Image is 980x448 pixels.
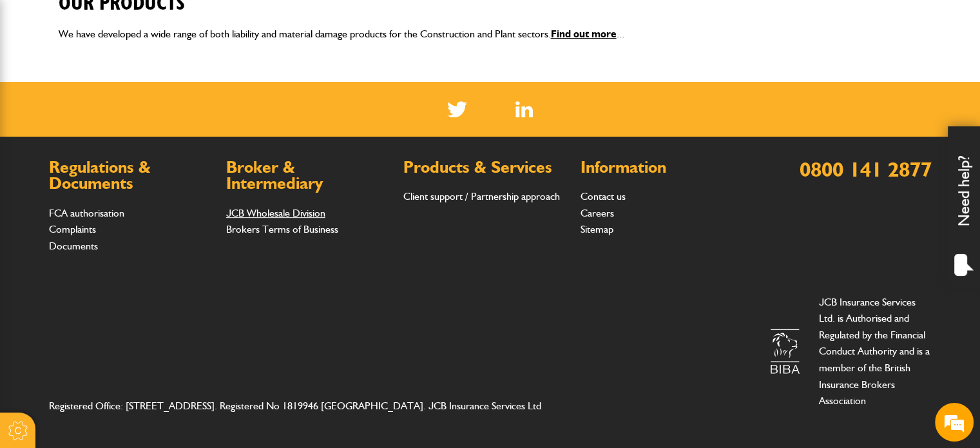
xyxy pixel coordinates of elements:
em: Start Chat [175,351,234,368]
a: JCB Wholesale Division [226,207,325,219]
p: We have developed a wide range of both liability and material damage products for the Constructio... [59,26,922,43]
img: Twitter [447,101,467,117]
input: Enter your last name [17,119,235,148]
a: Documents [49,240,98,252]
textarea: Type your message and hit 'Enter' [17,233,235,340]
div: Need help? [948,126,980,287]
address: Registered Office: [STREET_ADDRESS]. Registered No 1819946 [GEOGRAPHIC_DATA]. JCB Insurance Servi... [49,398,569,414]
p: JCB Insurance Services Ltd. is Authorised and Regulated by the Financial Conduct Authority and is... [819,294,932,409]
a: FCA authorisation [49,207,124,219]
img: d_20077148190_company_1631870298795_20077148190 [22,72,54,90]
a: LinkedIn [515,101,533,117]
a: Sitemap [581,223,613,235]
a: Complaints [49,223,96,235]
h2: Products & Services [403,159,568,176]
a: Brokers Terms of Business [226,223,338,235]
a: Find out more [551,28,617,40]
h2: Broker & Intermediary [226,159,390,192]
h2: Information [581,159,745,176]
h2: Regulations & Documents [49,159,213,192]
a: Careers [581,207,614,219]
div: Minimize live chat window [211,6,242,37]
img: Linked In [515,101,533,117]
a: Client support / Partnership approach [403,190,560,202]
input: Enter your email address [17,157,235,186]
a: 0800 141 2877 [800,157,932,182]
a: Contact us [581,190,626,202]
input: Enter your phone number [17,195,235,224]
div: Chat with us now [67,72,216,89]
